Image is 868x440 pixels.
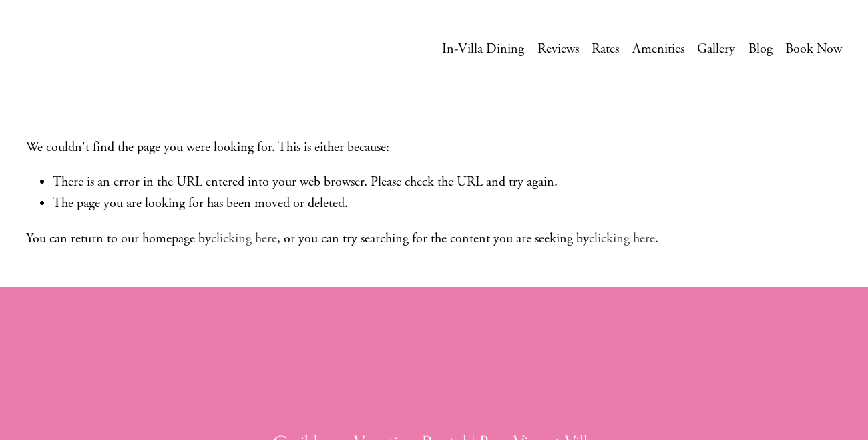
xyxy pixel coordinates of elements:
li: There is an error in the URL entered into your web browser. Please check the URL and try again. [53,172,842,193]
a: clicking here [211,230,277,247]
p: You can return to our homepage by , or you can try searching for the content you are seeking by . [26,228,842,250]
a: clicking here [589,230,655,247]
a: In-Villa Dining [442,37,524,61]
a: Blog [748,37,773,61]
a: Book Now [785,37,842,61]
img: Caribbean Vacation Rental | Bon Vivant Villa [26,26,168,73]
p: We couldn't find the page you were looking for. This is either because: [26,111,842,158]
a: Reviews [537,37,579,61]
li: The page you are looking for has been moved or deleted. [53,193,842,214]
a: Rates [592,37,619,61]
a: Gallery [697,37,735,61]
a: Amenities [632,37,684,61]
